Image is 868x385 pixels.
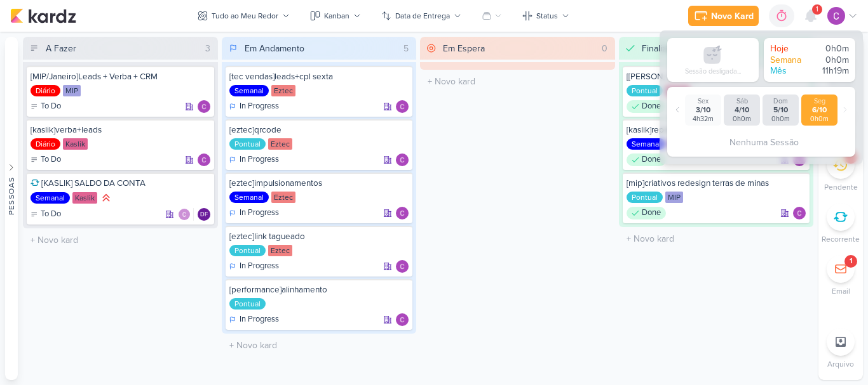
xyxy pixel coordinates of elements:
div: 0h0m [811,55,849,66]
img: Carlos Lima [396,100,409,113]
div: Responsável: Carlos Lima [396,313,409,326]
div: Semana [770,55,808,66]
div: 5 [398,42,414,55]
div: Responsável: Carlos Lima [396,100,409,113]
div: 4h32m [688,115,719,123]
img: Carlos Lima [198,153,210,166]
div: Semanal [31,192,70,204]
div: In Progress [229,100,279,113]
img: Carlos Lima [396,153,409,166]
div: Responsável: Carlos Lima [396,207,409,219]
div: Responsável: Diego Freitas [198,208,210,221]
img: Carlos Lima [178,208,191,221]
p: Email [832,285,850,297]
div: Diário [31,85,60,96]
div: Colaboradores: Carlos Lima [178,208,194,221]
div: Responsável: Carlos Lima [198,153,210,166]
div: 0h0m [726,115,757,123]
p: To Do [41,208,61,221]
div: 0 [597,42,613,55]
div: 5/10 [765,105,796,115]
div: Pontual [229,298,266,310]
div: Semanal [229,85,269,96]
div: Diário [31,138,60,150]
div: Responsável: Carlos Lima [396,260,409,273]
div: 0h0m [804,115,835,123]
div: Finalizado [642,42,681,55]
div: [MIP/Janeiro]Leads + Verba + CRM [31,71,210,82]
div: A Fazer [46,42,76,55]
div: Pessoas [6,176,17,214]
input: + Novo kard [224,336,414,355]
div: Sessão desligada... [685,67,741,75]
p: Recorrente [822,233,860,245]
input: + Novo kard [423,72,613,91]
div: Eztec [271,85,295,96]
div: Eztec [271,192,295,203]
img: kardz.app [10,8,76,23]
div: Done [627,153,666,166]
p: In Progress [240,153,279,166]
div: Hoje [770,43,808,55]
p: In Progress [240,260,279,273]
button: Pessoas [5,37,18,380]
input: + Novo kard [621,230,811,248]
img: Carlos Lima [396,313,409,326]
div: 1 [850,256,852,266]
div: Semanal [229,192,269,203]
div: 6/10 [804,105,835,115]
div: 3/10 [688,105,719,115]
div: [performance]alinhamento [229,284,409,296]
p: Pendente [824,181,858,193]
div: Em Andamento [245,42,304,55]
p: Done [642,100,661,113]
div: 3 [200,42,215,55]
div: [kaslik]report semanal [627,124,806,136]
img: Carlos Lima [198,100,210,113]
p: Arquivo [827,358,854,370]
div: Pontual [229,245,266,256]
div: Responsável: Carlos Lima [396,153,409,166]
div: To Do [31,208,61,221]
p: In Progress [240,313,279,326]
div: Pontual [627,192,663,203]
div: Semanal [627,138,666,150]
img: Carlos Lima [793,207,806,219]
div: [kaslik]criativos his [627,71,806,82]
p: Done [642,207,661,219]
div: Pontual [229,138,266,150]
span: 1 [816,4,818,15]
div: To Do [31,100,61,113]
p: DF [200,212,208,218]
img: Carlos Lima [396,260,409,273]
div: Responsável: Carlos Lima [198,100,210,113]
p: To Do [41,100,61,113]
div: Mês [770,65,808,77]
button: Novo Kard [688,6,759,26]
div: 11h19m [811,65,849,77]
div: 0h0m [811,43,849,55]
p: Done [642,153,661,166]
div: In Progress [229,153,279,166]
div: Novo Kard [711,10,754,23]
div: In Progress [229,207,279,219]
div: 4/10 [726,105,757,115]
input: + Novo kard [25,231,215,249]
div: Em Espera [443,42,485,55]
div: Nenhuma Sessão [672,131,855,149]
div: [mip]criativos redesign terras de minas [627,178,806,189]
div: Prioridade Alta [100,192,112,204]
div: To Do [31,153,61,166]
div: Kaslik [63,138,88,150]
img: Carlos Lima [396,207,409,219]
div: Dom [765,97,796,105]
div: [tec vendas]leads+cpl sexta [229,71,409,82]
p: In Progress [240,207,279,219]
div: [kaslik]verba+leads [31,124,210,136]
div: Sáb [726,97,757,105]
div: MIP [665,192,683,203]
div: Diego Freitas [198,208,210,221]
div: Seg [804,97,835,105]
div: [eztec]impulsionamentos [229,178,409,189]
div: Done [627,100,666,113]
